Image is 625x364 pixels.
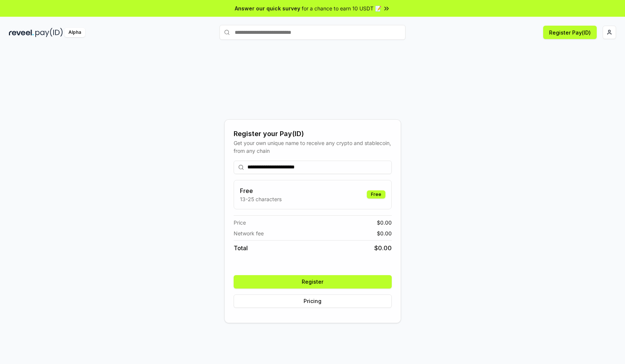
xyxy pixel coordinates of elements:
img: pay_id [35,28,63,37]
span: Network fee [234,229,264,237]
span: for a chance to earn 10 USDT 📝 [302,4,381,12]
div: Register your Pay(ID) [234,129,392,139]
span: $ 0.00 [374,244,392,252]
div: Get your own unique name to receive any crypto and stablecoin, from any chain [234,139,392,155]
button: Pricing [234,294,392,308]
button: Register [234,275,392,289]
div: Free [367,190,385,199]
span: $ 0.00 [377,219,392,226]
span: $ 0.00 [377,229,392,237]
span: Total [234,244,248,252]
div: Alpha [64,28,85,37]
span: Answer our quick survey [235,4,300,12]
p: 13-25 characters [240,195,282,203]
span: Price [234,219,246,226]
img: reveel_dark [9,28,34,37]
button: Register Pay(ID) [543,26,597,39]
h3: Free [240,186,282,195]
